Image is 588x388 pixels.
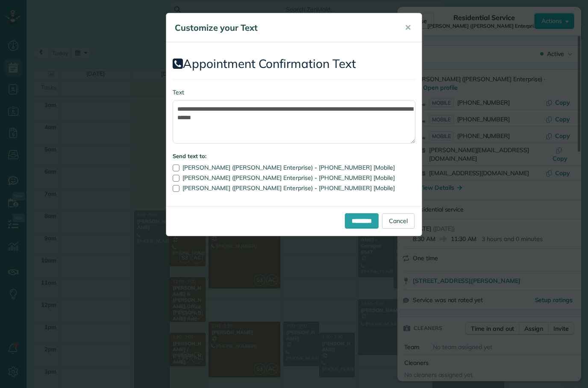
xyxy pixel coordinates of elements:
strong: Send text to: [173,153,206,159]
h5: Customize your Text [175,22,393,34]
a: Cancel [382,213,415,229]
span: ✕ [405,23,411,32]
span: [PERSON_NAME] ([PERSON_NAME] Enterprise) - [PHONE_NUMBER] [Mobile] [182,184,395,192]
span: [PERSON_NAME] ([PERSON_NAME] Enterprise) - [PHONE_NUMBER] [Mobile] [182,174,395,182]
label: Text [173,88,415,97]
h2: Appointment Confirmation Text [173,57,415,71]
span: [PERSON_NAME] ([PERSON_NAME] Enterprise) - [PHONE_NUMBER] [Mobile] [182,164,395,171]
